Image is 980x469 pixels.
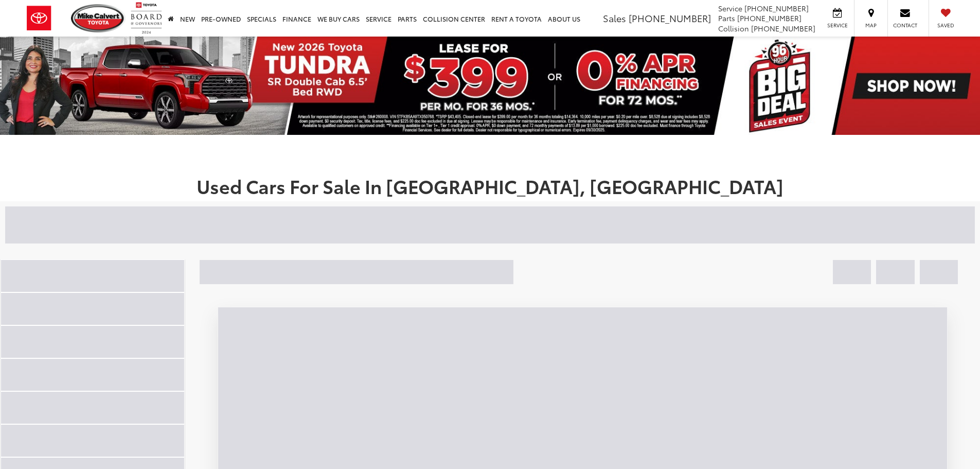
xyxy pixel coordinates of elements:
[603,11,626,25] span: Sales
[826,22,849,29] span: Service
[737,13,801,23] span: [PHONE_NUMBER]
[71,4,126,32] img: Mike Calvert Toyota
[934,22,957,29] span: Saved
[893,22,917,29] span: Contact
[744,3,809,13] span: [PHONE_NUMBER]
[751,23,815,33] span: [PHONE_NUMBER]
[860,22,882,29] span: Map
[718,23,749,33] span: Collision
[718,13,735,23] span: Parts
[629,11,711,25] span: [PHONE_NUMBER]
[718,3,742,13] span: Service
